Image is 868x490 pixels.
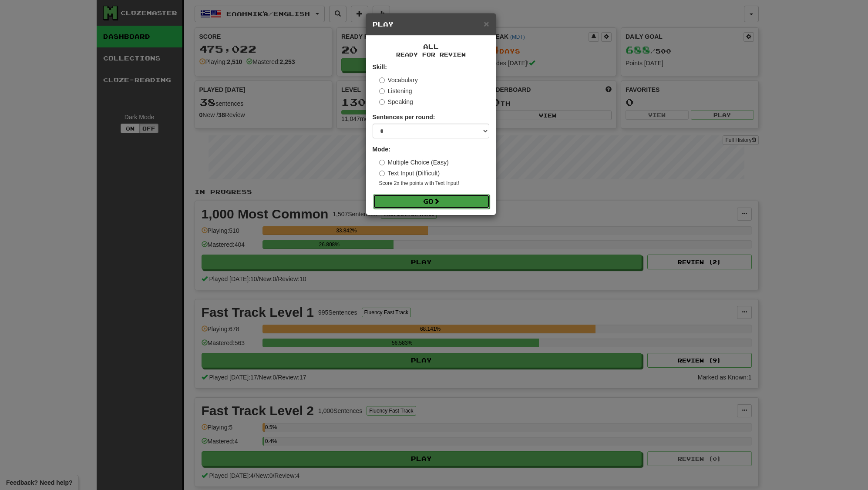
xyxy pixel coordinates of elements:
[484,19,489,29] span: ×
[379,160,385,165] input: Multiple Choice (Easy)
[379,76,418,84] label: Vocabulary
[423,43,439,50] span: All
[379,97,413,106] label: Speaking
[373,113,435,121] label: Sentences per round:
[373,64,387,70] strong: Skill:
[379,158,449,167] label: Multiple Choice (Easy)
[379,169,440,178] label: Text Input (Difficult)
[379,77,385,83] input: Vocabulary
[373,194,490,209] button: Go
[373,51,489,58] small: Ready for Review
[379,88,385,94] input: Listening
[484,19,489,28] button: Close
[379,99,385,105] input: Speaking
[373,146,390,153] strong: Mode:
[373,20,489,29] h5: Play
[379,87,412,95] label: Listening
[379,171,385,176] input: Text Input (Difficult)
[379,180,489,187] small: Score 2x the points with Text Input !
